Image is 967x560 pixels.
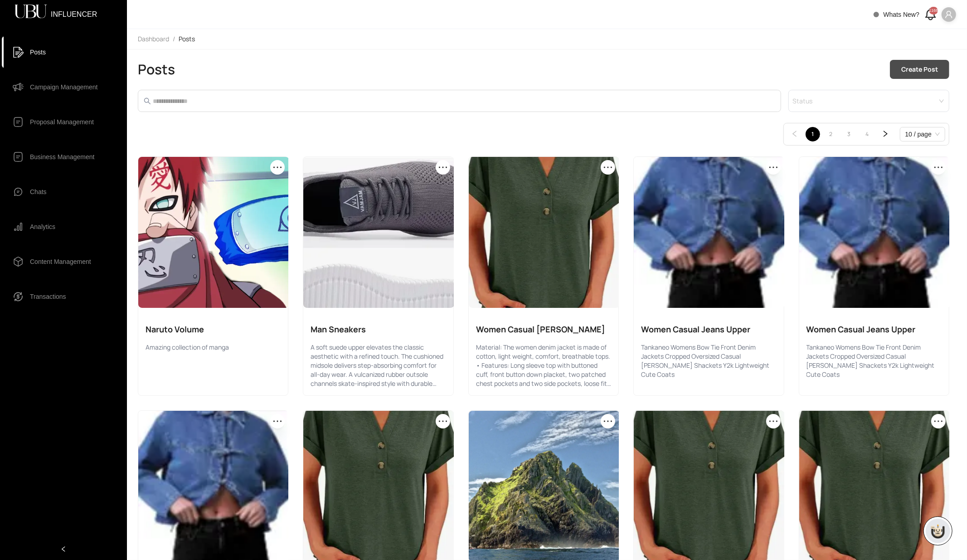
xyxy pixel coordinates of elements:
div: Page Size [900,127,945,141]
p: Amazing collection of manga [146,343,281,352]
li: 3 [842,127,856,141]
span: Business Management [30,148,94,166]
span: right [882,130,889,137]
span: ellipsis [603,416,613,427]
span: INFLUENCER [51,11,97,13]
p: Material: The women denim jacket is made of cotton, light weight, comfort, breathable tops. • Fea... [476,343,611,388]
span: ellipsis [933,416,944,427]
div: Man Sneakers [311,323,446,336]
li: Previous Page [787,127,802,141]
span: search [144,97,151,105]
span: Posts [179,34,195,43]
span: ellipsis [437,416,448,427]
div: Naruto Volume [146,323,281,336]
p: Tankaneo Womens Bow Tie Front Denim Jackets Cropped Oversized Casual [PERSON_NAME] Shackets Y2k L... [807,343,942,379]
span: Dashboard [138,34,169,43]
div: Women Casual Jeans Upper [641,323,776,336]
a: 3 [842,127,856,141]
h2: Posts [138,61,175,78]
span: left [791,130,798,137]
span: Campaign Management [30,78,97,96]
span: ellipsis [272,162,283,173]
img: chatboticon-C4A3G2IU.png [929,522,947,540]
button: left [787,127,802,141]
li: 4 [860,127,875,141]
span: Transactions [30,287,66,306]
span: Chats [30,183,47,201]
span: Whats New? [884,11,919,18]
span: user [945,10,953,19]
button: Create Post [890,60,949,79]
span: Analytics [30,218,55,236]
div: Women Casual Jeans Upper [807,323,942,336]
li: 1 [806,127,820,141]
span: Posts [30,43,46,61]
span: ellipsis [272,416,283,427]
span: ellipsis [933,162,944,173]
a: 1 [806,127,820,141]
li: Next Page [878,127,893,141]
a: 4 [860,127,874,141]
span: Content Management [30,253,91,271]
a: 2 [824,127,838,141]
span: Create Post [901,64,938,74]
p: Tankaneo Womens Bow Tie Front Denim Jackets Cropped Oversized Casual [PERSON_NAME] Shackets Y2k L... [641,343,776,379]
span: ellipsis [603,162,613,173]
span: ellipsis [437,162,448,173]
li: 2 [824,127,838,141]
span: 10 / page [905,127,940,141]
span: ellipsis [768,162,779,173]
span: left [60,546,67,552]
li: / [173,34,175,44]
button: right [878,127,893,141]
p: A soft suede upper elevates the classic aesthetic with a refined touch. The cushioned midsole del... [311,343,446,388]
span: ellipsis [768,416,779,427]
div: Women Casual [PERSON_NAME] [476,323,611,336]
div: 1168 [929,7,938,15]
span: Proposal Management [30,113,94,131]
